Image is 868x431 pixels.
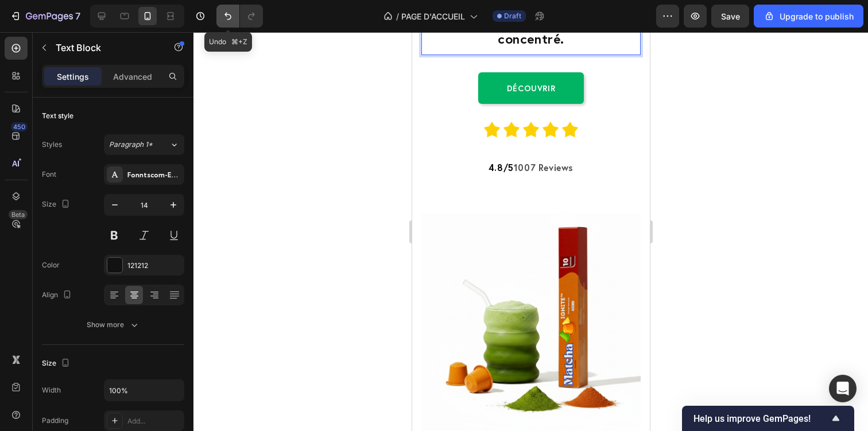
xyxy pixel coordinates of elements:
iframe: Design area [412,32,650,431]
img: gempages_579320845667664481-aea95864-822a-4de7-8316-6c7fc02ec0a9.webp [9,181,228,400]
button: Save [711,5,749,28]
div: Size [42,356,72,371]
span: PAGE D'ACCUEIL [401,10,465,22]
div: Upgrade to publish [764,10,854,22]
div: Beta [9,210,28,219]
p: Settings [57,71,89,83]
span: Help us improve GemPages! [693,413,829,424]
div: Font [42,169,56,180]
div: Color [42,260,60,270]
span: Save [721,11,740,21]
button: Show more [42,314,184,335]
button: Paragraph 1* [104,134,184,155]
button: Show survey - Help us improve GemPages! [693,411,843,425]
span: / [396,10,399,22]
div: Width [42,385,61,395]
div: Size [42,197,72,212]
span: Paragraph 1* [109,139,153,150]
button: Upgrade to publish [754,5,863,28]
div: Show more [87,319,140,331]
div: Add... [127,416,181,426]
div: 450 [11,122,28,131]
p: 7 [75,9,80,23]
span: Draft [504,11,521,21]
button: 7 [5,5,86,28]
div: Styles [42,139,62,150]
div: Fonntscom-Europa-Bold [127,170,181,180]
div: 121212 [127,261,181,271]
input: Auto [104,380,184,401]
p: Advanced [113,71,152,83]
div: Text style [42,111,73,121]
p: Text Block [56,41,153,55]
div: Open Intercom Messenger [829,375,857,402]
div: Padding [42,416,68,426]
div: Undo/Redo [216,5,263,28]
div: Align [42,288,74,303]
